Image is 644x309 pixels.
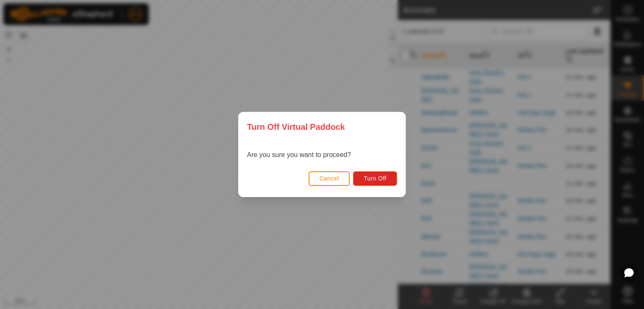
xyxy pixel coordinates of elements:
span: Turn Off [364,175,387,182]
span: Turn Off Virtual Paddock [247,121,345,133]
span: Cancel [319,175,339,182]
button: Cancel [309,171,350,186]
p: Are you sure you want to proceed? [247,150,351,160]
button: Turn Off [353,171,397,186]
